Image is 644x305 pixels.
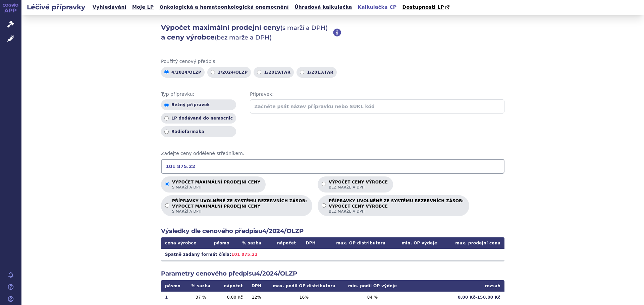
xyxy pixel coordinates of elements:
[250,91,504,98] span: Přípravek:
[268,237,300,249] th: nápočet
[161,150,504,157] span: Zadejte ceny oddělené středníkem:
[172,180,260,190] p: Výpočet maximální prodejní ceny
[215,292,247,303] td: 0,00 Kč
[402,4,444,10] span: Dostupnosti LP
[254,67,294,78] label: 1/2019/FAR
[161,249,504,260] td: Špatně zadaný formát čísla:
[172,209,307,214] span: s marží a DPH
[161,270,504,278] h2: Parametry cenového předpisu 4/2024/OLZP
[403,292,504,303] td: 0,00 Kč - 150,00 Kč
[342,292,403,303] td: 84 %
[266,280,342,292] th: max. podíl OP distributora
[329,185,388,190] span: bez marže a DPH
[211,70,215,74] input: 2/2024/OLZP
[161,99,236,110] label: Běžný přípravek
[322,182,326,186] input: Výpočet ceny výrobcebez marže a DPH
[441,237,504,249] th: max. prodejní cena
[172,204,307,209] strong: VÝPOČET MAXIMÁLNÍ PRODEJNÍ CENY
[215,34,272,41] span: (bez marže a DPH)
[321,237,389,249] th: max. OP distributora
[164,70,169,74] input: 4/2024/OLZP
[207,67,251,78] label: 2/2024/OLZP
[389,237,441,249] th: min. OP výdeje
[161,91,236,98] span: Typ přípravku:
[172,185,260,190] span: s marží a DPH
[356,3,399,12] a: Kalkulačka CP
[329,199,464,214] p: PŘÍPRAVKY UVOLNĚNÉ ZE SYSTÉMU REZERVNÍCH ZÁSOB:
[266,292,342,303] td: 16 %
[400,3,453,12] a: Dostupnosti LP
[161,280,186,292] th: pásmo
[161,67,205,78] label: 4/2024/OLZP
[300,70,304,74] input: 1/2013/FAR
[165,203,169,208] input: PŘÍPRAVKY UVOLNĚNÉ ZE SYSTÉMU REZERVNÍCH ZÁSOB:VÝPOČET MAXIMÁLNÍ PRODEJNÍ CENYs marží a DPH
[231,252,258,257] span: 101 875.22
[165,182,169,186] input: Výpočet maximální prodejní cenys marží a DPH
[164,130,169,134] input: Radiofarmaka
[257,70,261,74] input: 1/2019/FAR
[322,203,326,208] input: PŘÍPRAVKY UVOLNĚNÉ ZE SYSTÉMU REZERVNÍCH ZÁSOB:VÝPOČET CENY VÝROBCEbez marže a DPH
[215,280,247,292] th: nápočet
[91,3,128,12] a: Vyhledávání
[161,227,504,235] h2: Výsledky dle cenového předpisu 4/2024/OLZP
[403,280,504,292] th: rozsah
[130,3,156,12] a: Moje LP
[161,58,504,65] span: Použitý cenový předpis:
[164,103,169,107] input: Běžný přípravek
[161,292,186,303] td: 1
[235,237,268,249] th: % sazba
[247,280,266,292] th: DPH
[300,237,322,249] th: DPH
[164,116,169,121] input: LP dodávané do nemocnic
[21,2,91,12] h2: Léčivé přípravky
[161,23,333,42] h2: Výpočet maximální prodejní ceny a ceny výrobce
[208,237,235,249] th: pásmo
[161,237,208,249] th: cena výrobce
[329,204,464,209] strong: VÝPOČET CENY VÝROBCE
[161,113,236,124] label: LP dodávané do nemocnic
[172,199,307,214] p: PŘÍPRAVKY UVOLNĚNÉ ZE SYSTÉMU REZERVNÍCH ZÁSOB:
[280,24,328,31] span: (s marží a DPH)
[297,67,337,78] label: 1/2013/FAR
[329,209,464,214] span: bez marže a DPH
[161,159,504,174] input: Zadejte ceny oddělené středníkem
[250,99,504,113] input: Začněte psát název přípravku nebo SÚKL kód
[161,126,236,137] label: Radiofarmaka
[292,3,354,12] a: Úhradová kalkulačka
[329,180,388,190] p: Výpočet ceny výrobce
[247,292,266,303] td: 12 %
[157,3,291,12] a: Onkologická a hematoonkologická onemocnění
[342,280,403,292] th: min. podíl OP výdeje
[186,280,215,292] th: % sazba
[186,292,215,303] td: 37 %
